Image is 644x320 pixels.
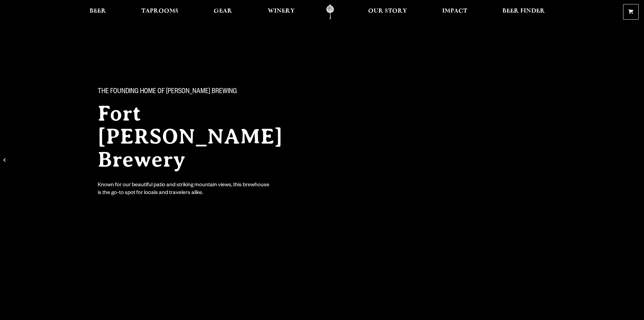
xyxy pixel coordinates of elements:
[502,8,545,14] span: Beer Finder
[368,8,407,14] span: Our Story
[141,8,178,14] span: Taprooms
[209,4,237,20] a: Gear
[98,182,271,197] div: Known for our beautiful patio and striking mountain views, this brewhouse is the go-to spot for l...
[98,88,237,97] span: The Founding Home of [PERSON_NAME] Brewing
[268,8,295,14] span: Winery
[137,4,183,20] a: Taprooms
[263,4,299,20] a: Winery
[442,8,467,14] span: Impact
[364,4,411,20] a: Our Story
[98,102,309,171] h2: Fort [PERSON_NAME] Brewery
[85,4,111,20] a: Beer
[438,4,472,20] a: Impact
[498,4,549,20] a: Beer Finder
[90,8,106,14] span: Beer
[214,8,232,14] span: Gear
[317,4,343,20] a: Odell Home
